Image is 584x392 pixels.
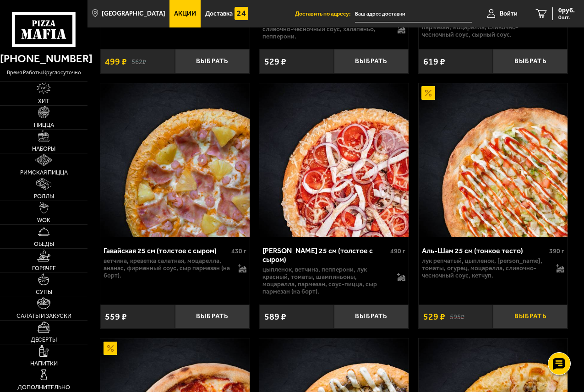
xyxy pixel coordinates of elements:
span: Десерты [31,337,57,343]
div: Гавайская 25 см (толстое с сыром) [104,246,229,255]
button: Выбрать [493,305,568,329]
p: ветчина, креветка салатная, моцарелла, ананас, фирменный соус, сыр пармезан (на борт). [104,257,232,279]
span: Горячее [32,266,56,272]
span: Напитки [30,361,58,367]
img: Петровская 25 см (толстое с сыром) [259,83,408,237]
span: 430 г [231,247,246,255]
div: [PERSON_NAME] 25 см (толстое с сыром) [262,246,388,264]
span: 390 г [549,247,564,255]
span: Салаты и закуски [16,313,71,319]
button: Выбрать [493,49,568,73]
span: 490 г [390,247,405,255]
p: лук репчатый, цыпленок, [PERSON_NAME], томаты, огурец, моцарелла, сливочно-чесночный соус, кетчуп. [422,257,550,279]
input: Ваш адрес доставки [355,5,472,22]
span: 499 ₽ [105,56,127,67]
span: [GEOGRAPHIC_DATA] [102,11,165,17]
span: WOK [37,218,50,223]
p: цыпленок, ветчина, пепперони, лук красный, томаты, шампиньоны, моцарелла, пармезан, соус-пицца, с... [262,266,391,295]
button: Выбрать [175,305,250,329]
span: 0 руб. [558,7,575,14]
span: Хит [38,98,49,104]
span: Супы [36,289,52,295]
span: Доставка [205,11,233,17]
img: Гавайская 25 см (толстое с сыром) [100,83,249,237]
button: Выбрать [175,49,250,73]
span: Дополнительно [17,385,70,391]
a: АкционныйАль-Шам 25 см (тонкое тесто) [419,83,568,237]
button: Выбрать [334,49,409,73]
img: Акционный [104,342,117,355]
div: Аль-Шам 25 см (тонкое тесто) [422,246,547,255]
img: 15daf4d41897b9f0e9f617042186c801.svg [235,7,248,21]
span: 0 шт. [558,15,575,20]
span: Пицца [34,122,54,128]
span: Роллы [34,194,54,200]
span: 529 ₽ [423,311,445,322]
button: Выбрать [334,305,409,329]
span: Войти [500,11,518,17]
span: 529 ₽ [264,56,286,67]
span: 559 ₽ [105,311,127,322]
span: Обеды [34,241,54,247]
img: Акционный [421,86,435,100]
span: Доставить по адресу: [295,11,355,17]
span: Акции [174,11,196,17]
img: Аль-Шам 25 см (тонкое тесто) [419,83,568,237]
span: Наборы [32,146,55,152]
p: сыр Моцарелла, мед, паприка, пармезан, сливочно-чесночный соус, халапеньо, пепперони. [262,18,391,40]
span: 619 ₽ [423,56,445,67]
span: 589 ₽ [264,311,286,322]
s: 562 ₽ [131,57,146,65]
s: 595 ₽ [450,312,464,321]
span: Римская пицца [20,170,68,176]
